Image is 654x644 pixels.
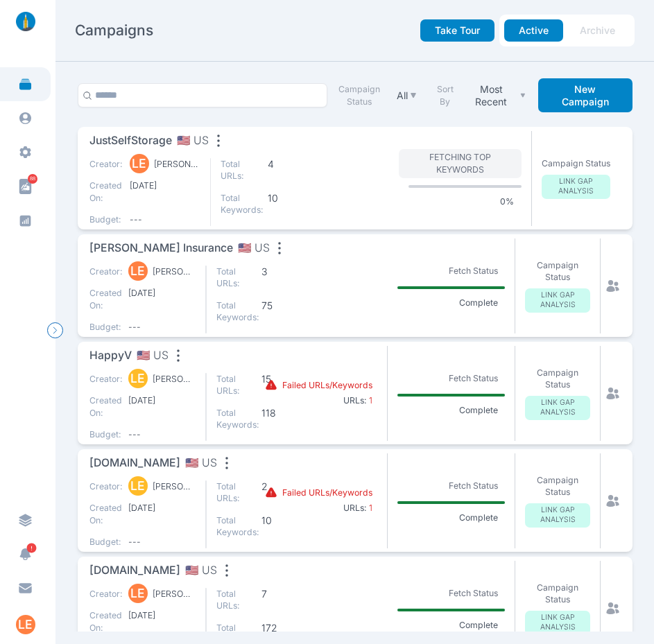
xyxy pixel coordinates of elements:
[128,321,196,333] span: ---
[89,480,119,493] p: Creator:
[451,512,505,524] p: Complete
[432,83,458,107] label: Sort By
[177,132,209,150] span: 🇺🇸 US
[465,83,517,107] p: Most Recent
[221,192,263,216] p: Total Keywords:
[399,149,521,178] p: FETCHING TOP KEYWORDS
[185,455,217,472] span: 🇺🇸 US
[525,367,590,391] p: Campaign Status
[525,582,590,606] p: Campaign Status
[542,175,611,199] p: LINK GAP ANALYSIS
[128,476,148,496] div: LE
[89,240,233,257] span: [PERSON_NAME] Insurance
[216,514,257,539] p: Total Keywords:
[441,369,505,387] p: Fetch Status
[261,588,302,612] span: 7
[216,407,257,431] p: Total Keywords:
[542,157,610,170] p: Campaign Status
[89,266,119,278] p: Creator:
[128,584,148,603] div: LE
[89,455,180,472] span: [DOMAIN_NAME]
[89,394,119,419] p: Created On:
[330,83,390,107] label: Campaign Status
[128,536,196,548] span: ---
[89,321,119,333] p: Budget:
[28,174,37,184] span: 88
[89,180,120,204] p: Created On:
[216,588,257,612] p: Total URLs:
[128,609,196,634] span: [DATE]
[153,266,196,278] p: [PERSON_NAME]
[367,395,372,406] span: 1
[89,132,172,150] span: JustSelfStorage
[420,19,494,42] button: Take Tour
[154,158,200,171] p: [PERSON_NAME]
[441,262,505,279] p: Fetch Status
[525,259,590,284] p: Campaign Status
[89,287,119,311] p: Created On:
[221,158,263,182] p: Total URLs:
[397,89,408,102] p: All
[89,158,120,171] p: Creator:
[261,299,302,324] span: 75
[130,214,200,226] span: ---
[216,373,257,397] p: Total URLs:
[261,373,302,397] span: 15
[89,214,120,226] p: Budget:
[89,536,119,548] p: Budget:
[451,404,505,417] p: Complete
[394,87,420,104] button: All
[128,261,148,281] div: LE
[343,395,367,406] b: URLs:
[525,474,590,498] p: Campaign Status
[153,373,196,385] p: [PERSON_NAME]
[441,477,505,494] p: Fetch Status
[89,562,180,580] span: [DOMAIN_NAME]
[128,502,196,526] span: [DATE]
[89,588,119,600] p: Creator:
[463,81,528,110] button: Most Recent
[89,609,119,634] p: Created On:
[525,396,590,420] p: LINK GAP ANALYSIS
[238,240,270,257] span: 🇺🇸 US
[268,158,310,182] span: 4
[261,480,302,505] span: 2
[89,428,119,441] p: Budget:
[89,347,132,365] span: HappyV
[137,347,169,365] span: 🇺🇸 US
[128,369,148,388] div: LE
[216,266,257,290] p: Total URLs:
[216,480,257,505] p: Total URLs:
[128,394,196,419] span: [DATE]
[261,266,302,290] span: 3
[75,21,153,40] h2: Campaigns
[128,287,196,311] span: [DATE]
[153,588,196,600] p: [PERSON_NAME]
[282,487,372,499] p: Failed URLs/Keywords
[525,288,590,313] p: LINK GAP ANALYSIS
[89,502,119,526] p: Created On:
[216,299,257,324] p: Total Keywords:
[525,503,590,528] p: LINK GAP ANALYSIS
[538,78,633,112] button: New Campaign
[261,514,302,539] span: 10
[130,154,149,173] div: LE
[185,562,217,580] span: 🇺🇸 US
[282,379,372,392] p: Failed URLs/Keywords
[451,619,505,632] p: Complete
[261,407,302,431] span: 118
[130,180,200,204] span: [DATE]
[343,503,367,513] b: URLs:
[565,19,630,42] button: Archive
[11,12,40,31] img: linklaunch_small.2ae18699.png
[441,584,505,602] p: Fetch Status
[451,297,505,309] p: Complete
[128,428,196,441] span: ---
[504,19,563,42] button: Active
[525,611,590,635] p: LINK GAP ANALYSIS
[493,195,522,208] p: 0%
[367,503,372,513] span: 1
[153,480,196,493] p: [PERSON_NAME]
[89,373,119,385] p: Creator:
